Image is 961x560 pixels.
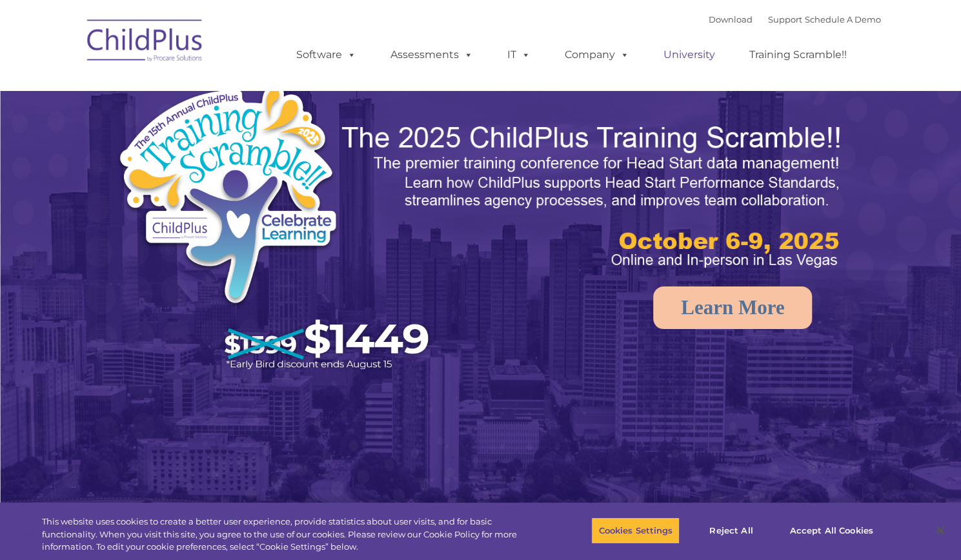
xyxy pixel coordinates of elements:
[283,42,369,68] a: Software
[179,138,234,148] span: Phone number
[926,516,955,545] button: Close
[653,286,812,329] a: Learn More
[651,42,728,68] a: University
[709,14,881,25] font: |
[709,14,753,25] a: Download
[768,14,802,25] a: Support
[179,85,219,95] span: Last name
[782,517,880,544] button: Accept All Cookies
[736,42,860,68] a: Training Scramble!!
[552,42,642,68] a: Company
[691,517,771,544] button: Reject All
[494,42,543,68] a: IT
[378,42,486,68] a: Assessments
[805,14,881,25] a: Schedule A Demo
[42,515,529,554] div: This website uses cookies to create a better user experience, provide statistics about user visit...
[81,10,210,75] img: ChildPlus by Procare Solutions
[591,517,680,544] button: Cookies Settings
